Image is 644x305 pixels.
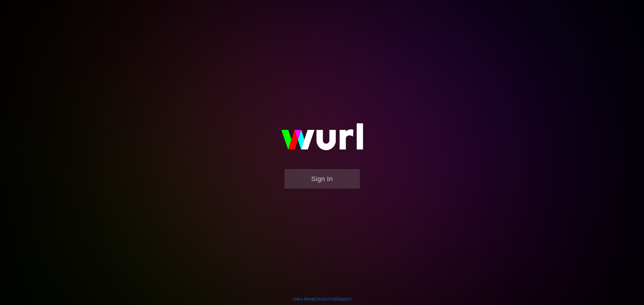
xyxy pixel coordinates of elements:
a: Support [336,297,351,301]
a: Contact Us [315,297,335,301]
a: Learn More [293,297,314,301]
div: | | [293,296,351,302]
img: wurl-logo-on-black-223613ac3d8ba8fe6dc639794a292ebdb59501304c7dfd60c99c58986ef67473.svg [262,110,383,169]
button: Sign In [284,169,360,189]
